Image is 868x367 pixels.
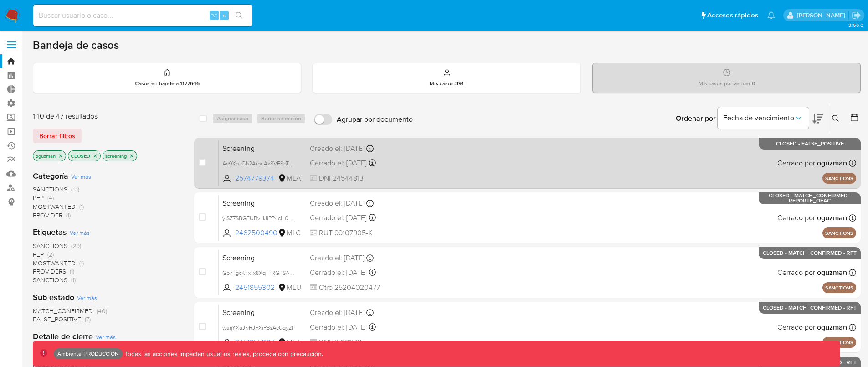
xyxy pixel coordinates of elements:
[123,350,323,358] p: Todas las acciones impactan usuarios reales, proceda con precaución.
[230,9,248,22] button: search-icon
[707,10,758,20] span: Accesos rápidos
[211,11,217,20] span: ⌥
[852,10,861,20] a: Salir
[767,11,775,19] a: Notificaciones
[223,11,226,20] span: s
[33,10,252,21] input: Buscar usuario o caso...
[57,352,119,356] p: Ambiente: PRODUCCIÓN
[797,11,848,20] p: omar.guzman@mercadolibre.com.co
